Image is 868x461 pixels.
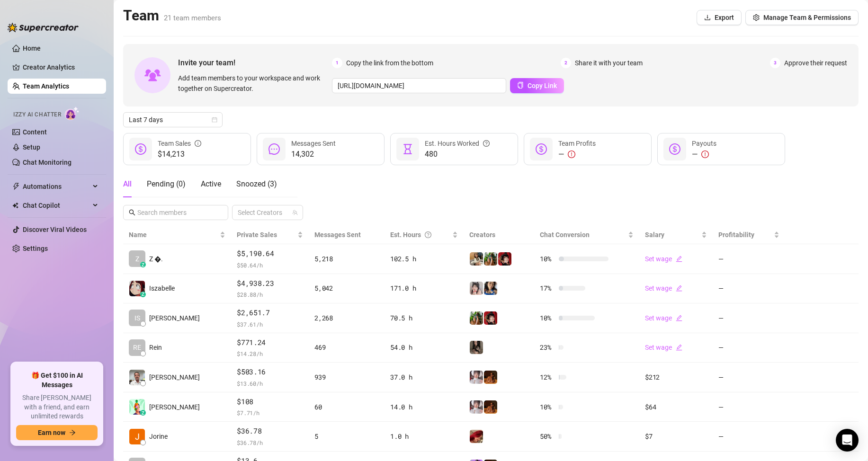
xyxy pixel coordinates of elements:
span: Manage Team & Permissions [763,14,851,21]
span: $ 13.60 /h [237,379,303,388]
img: Jorine [129,429,145,444]
span: dollar-circle [135,143,146,155]
span: message [268,143,280,155]
span: 480 [425,149,490,160]
span: question-circle [425,230,431,240]
span: 1 [332,58,342,68]
span: edit [676,285,682,292]
td: — [713,363,785,392]
span: Last 7 days [129,113,217,127]
span: $14,213 [158,149,201,160]
span: Share [PERSON_NAME] with a friend, and earn unlimited rewards [16,393,98,421]
a: Setup [23,143,40,151]
span: 17 % [540,283,555,293]
div: 70.5 h [390,313,458,323]
div: 5,042 [314,283,379,293]
div: 60 [314,402,379,412]
span: edit [676,344,682,351]
span: setting [753,14,760,21]
div: 1.0 h [390,431,458,442]
div: Pending ( 0 ) [147,178,186,190]
span: $ 14.28 /h [237,349,303,358]
span: dollar-circle [669,143,680,155]
span: Approve their request [784,58,847,68]
span: Team Profits [558,140,596,147]
img: Miss [484,311,497,325]
span: 12 % [540,372,555,382]
a: Team Analytics [23,82,69,90]
span: [PERSON_NAME] [149,372,200,382]
span: 10 % [540,313,555,323]
span: Z [135,254,139,264]
a: Set wageedit [645,314,682,322]
span: 10 % [540,402,555,412]
button: Earn nowarrow-right [16,425,98,440]
h2: Team [123,7,221,25]
a: Discover Viral Videos [23,226,87,233]
span: 21 team members [164,14,221,22]
td: — [713,303,785,333]
div: All [123,178,132,190]
div: Est. Hours Worked [425,138,490,149]
td: — [713,422,785,452]
div: $64 [645,402,707,412]
span: $ 28.88 /h [237,290,303,299]
span: Share it with your team [575,58,643,68]
span: Add team members to your workspace and work together on Supercreator. [178,73,328,94]
button: Copy Link [510,78,564,93]
td: — [713,333,785,363]
span: Iszabelle [149,283,175,293]
div: z [140,410,146,416]
td: — [713,274,785,304]
span: Chat Conversion [540,231,590,239]
a: Set wageedit [645,344,682,351]
img: Sabrina [484,252,497,266]
span: [PERSON_NAME] [149,313,200,323]
img: logo-BBDzfeDw.svg [8,23,79,32]
a: Settings [23,245,48,252]
div: 2,268 [314,313,379,323]
span: copy [517,82,524,89]
span: Messages Sent [314,231,361,239]
td: — [713,392,785,422]
span: $36.78 [237,426,303,437]
span: team [292,210,298,215]
span: info-circle [195,138,201,149]
span: edit [676,315,682,321]
img: Rosie [470,371,483,384]
span: Snoozed ( 3 ) [236,179,277,188]
img: Rosie [470,400,483,414]
span: edit [676,256,682,262]
span: 23 % [540,342,555,353]
span: Private Sales [237,231,277,239]
span: $ 37.61 /h [237,319,303,329]
div: 469 [314,342,379,353]
button: Manage Team & Permissions [745,10,859,25]
input: Search members [137,207,215,218]
img: Chen [129,399,145,415]
div: 54.0 h [390,342,458,353]
img: yeule [470,341,483,354]
span: Rein [149,342,162,353]
div: Est. Hours [390,230,450,240]
span: exclamation-circle [568,151,575,158]
div: 102.5 h [390,254,458,264]
span: $ 36.78 /h [237,438,303,447]
span: 50 % [540,431,555,442]
span: download [704,14,711,21]
span: arrow-right [69,429,76,436]
img: Kyle Wessels [129,370,145,385]
a: Set wageedit [645,255,682,263]
div: 171.0 h [390,283,458,293]
img: Miss [498,252,511,266]
img: Chat Copilot [12,202,18,209]
span: Jorine [149,431,168,442]
div: 37.0 h [390,372,458,382]
div: 5,218 [314,254,379,264]
span: $5,190.64 [237,248,303,259]
a: Creator Analytics [23,60,98,75]
span: Copy Link [528,82,557,89]
img: Sabrina [470,311,483,325]
span: IS [134,313,140,323]
a: Chat Monitoring [23,159,72,166]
